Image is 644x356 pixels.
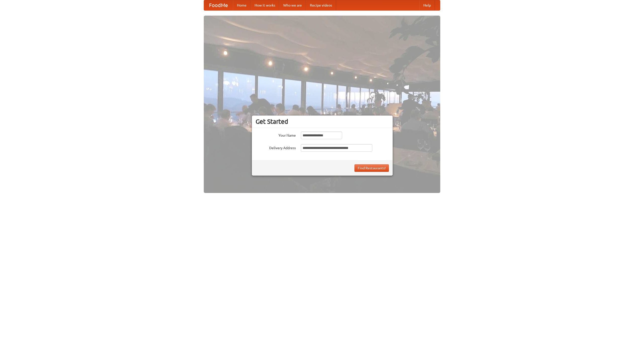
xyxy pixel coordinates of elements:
a: Recipe videos [306,0,336,10]
button: Find Restaurants! [354,164,389,172]
h3: Get Started [256,118,389,125]
a: FoodMe [204,0,233,10]
a: How it works [251,0,279,10]
label: Delivery Address [256,144,296,150]
a: Help [419,0,435,10]
label: Your Name [256,132,296,138]
a: Home [233,0,251,10]
a: Who we are [279,0,306,10]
